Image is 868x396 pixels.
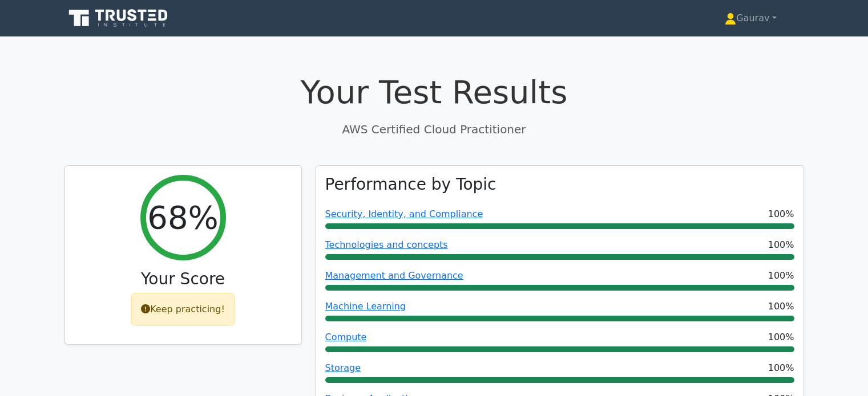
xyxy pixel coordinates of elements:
[64,121,804,138] p: AWS Certified Cloud Practitioner
[697,7,804,30] a: Gaurav
[325,362,361,373] a: Storage
[147,198,218,236] h2: 68%
[325,332,367,342] a: Compute
[325,175,496,194] h3: Performance by Topic
[131,293,235,326] div: Keep practicing!
[768,361,794,375] span: 100%
[64,73,804,111] h1: Your Test Results
[768,300,794,313] span: 100%
[325,239,448,250] a: Technologies and concepts
[768,238,794,252] span: 100%
[768,330,794,344] span: 100%
[74,270,292,289] h3: Your Score
[768,269,794,283] span: 100%
[768,207,794,221] span: 100%
[325,301,406,312] a: Machine Learning
[325,270,463,281] a: Management and Governance
[325,209,483,219] a: Security, Identity, and Compliance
